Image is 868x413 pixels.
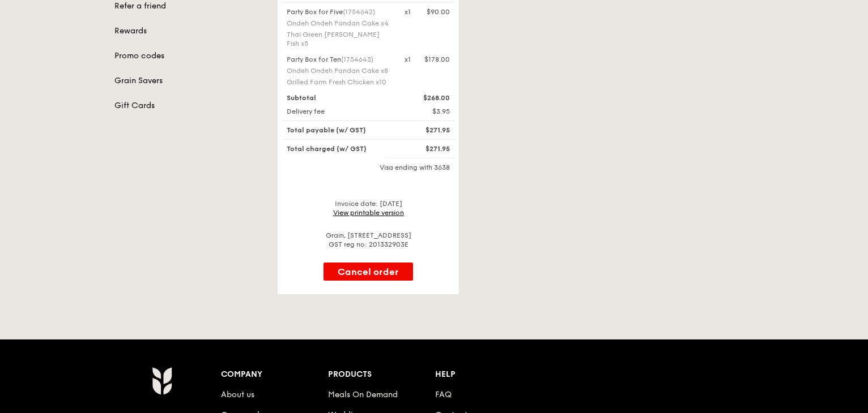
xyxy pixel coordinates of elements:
[341,55,373,63] span: (1754643)
[398,93,457,102] div: $268.00
[398,107,457,116] div: $3.95
[398,126,457,135] div: $271.95
[287,55,391,64] div: Party Box for Ten
[282,163,454,172] div: Visa ending with 3638
[282,231,454,249] div: Grain, [STREET_ADDRESS] GST reg no: 201332903E
[328,390,398,399] a: Meals On Demand
[114,100,264,111] a: Gift Cards
[221,367,328,382] div: Company
[287,66,391,75] div: Ondeh Ondeh Pandan Cake x8
[398,144,457,153] div: $271.95
[287,19,391,28] div: Ondeh Ondeh Pandan Cake x4
[427,7,450,16] div: $90.00
[435,390,452,399] a: FAQ
[287,7,391,16] div: Party Box for Five
[221,390,254,399] a: About us
[405,7,411,16] div: x1
[114,75,264,87] a: Grain Savers
[287,30,391,48] div: Thai Green [PERSON_NAME] Fish x5
[280,107,398,116] div: Delivery fee
[282,199,454,217] div: Invoice date: [DATE]
[424,55,450,64] div: $178.00
[324,263,413,281] button: Cancel order
[343,8,375,16] span: (1754642)
[114,50,264,62] a: Promo codes
[287,78,391,87] div: Grilled Farm Fresh Chicken x10
[287,126,366,134] span: Total payable (w/ GST)
[114,1,264,12] a: Refer a friend
[280,144,398,153] div: Total charged (w/ GST)
[435,367,542,382] div: Help
[328,367,435,382] div: Products
[333,209,404,217] a: View printable version
[405,55,411,64] div: x1
[280,93,398,102] div: Subtotal
[114,25,264,37] a: Rewards
[152,367,172,395] img: Grain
